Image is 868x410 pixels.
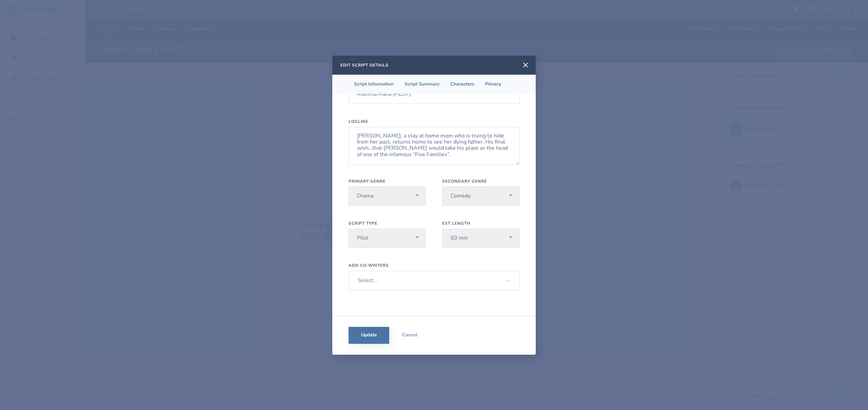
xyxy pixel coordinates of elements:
div: Select... [358,277,377,283]
button: Update [349,327,389,344]
label: Logline [349,119,519,124]
li: Script Summary [399,75,445,94]
label: Secondary Genre [442,179,519,184]
li: Privacy [480,75,507,94]
label: Add Co-Writers [349,263,519,268]
li: Characters [445,75,480,94]
label: Est Length [442,221,519,226]
label: Script Type [349,221,426,226]
textarea: [PERSON_NAME], a stay at home mom who is trying to hide from her past, returns home to see her dy... [349,127,519,165]
li: Script Information [349,75,399,94]
button: Cancel [389,327,430,344]
label: Primary Genre [349,179,426,184]
h2: Edit Script Details [340,62,389,68]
